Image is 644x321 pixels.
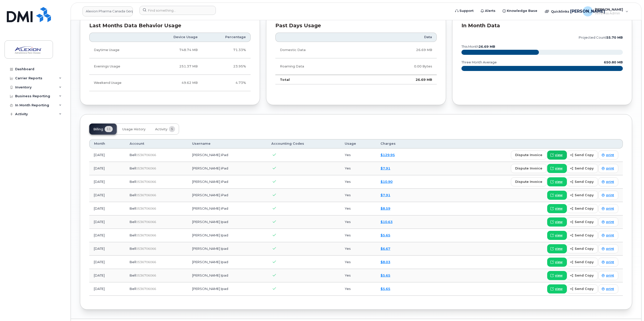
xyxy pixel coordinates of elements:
span: send copy [575,193,594,197]
a: view [547,271,567,280]
span: 0536706066 [136,220,156,224]
span: Support [459,8,474,13]
th: Username [188,139,267,148]
a: view [547,284,567,293]
a: print [598,177,618,186]
span: view [555,260,563,264]
span: send copy [575,153,594,157]
td: Yes [340,149,376,162]
a: $129.95 [380,153,395,157]
span: print [606,193,614,197]
a: $5.65 [380,233,390,237]
button: send copy [567,258,598,267]
span: [PERSON_NAME] [570,8,605,14]
button: send copy [567,231,598,240]
span: send copy [575,233,594,238]
span: send copy [575,260,594,264]
span: view [555,193,563,197]
a: $10.63 [380,220,393,224]
td: Domestic Data [275,42,366,58]
span: dispute invoice [515,153,542,157]
td: 26.69 MB [366,75,437,84]
span: send copy [575,166,594,171]
td: Yes [340,256,376,269]
div: Quicklinks [541,6,578,16]
a: Support [452,6,477,16]
span: view [555,246,563,251]
text: this month [461,45,495,48]
span: Alerts [485,8,495,13]
span: send copy [575,273,594,278]
span: 0536706066 [136,233,156,237]
td: Yes [340,282,376,296]
span: view [555,220,563,224]
td: 0.00 Bytes [366,58,437,75]
span: Bell [130,206,136,210]
span: print [606,273,614,278]
span: send copy [575,206,594,211]
button: dispute invoice [511,177,547,186]
td: Roaming Data [275,58,366,75]
span: 0536706066 [136,166,156,170]
span: Knowledge Base [507,8,537,13]
a: view [547,204,567,213]
a: $7.91 [380,166,390,170]
td: 23.95% [202,58,251,75]
a: print [598,258,618,267]
td: [PERSON_NAME] Ipad [188,269,267,282]
td: [DATE] [89,215,125,229]
td: [DATE] [89,269,125,282]
td: [DATE] [89,189,125,202]
td: [DATE] [89,162,125,175]
span: print [606,220,614,224]
td: 26.69 MB [366,42,437,58]
a: view [547,258,567,267]
span: print [606,260,614,264]
button: send copy [567,151,598,160]
button: send copy [567,204,598,213]
th: Charges [376,139,418,148]
a: print [598,151,618,160]
td: 251.37 MB [149,58,202,75]
a: print [598,244,618,253]
td: Yes [340,189,376,202]
span: Bell [130,153,136,157]
span: 0536706066 [136,274,156,277]
a: print [598,204,618,213]
span: Wireless Admin [595,11,623,15]
td: 49.62 MB [149,75,202,91]
td: Weekend Usage [89,75,149,91]
td: Yes [340,242,376,256]
span: 0536706066 [136,287,156,291]
td: Daytime Usage [89,42,149,58]
td: [DATE] [89,282,125,296]
span: print [606,246,614,251]
a: print [598,191,618,200]
span: send copy [575,179,594,184]
button: send copy [567,164,598,173]
span: view [555,206,563,211]
a: view [547,151,567,160]
a: Alexion Pharma Canada Corp [82,6,133,16]
a: view [547,231,567,240]
td: [DATE] [89,202,125,215]
span: Bell [130,233,136,237]
text: projected count [579,36,623,39]
span: send copy [575,219,594,224]
td: [DATE] [89,149,125,162]
span: 0536706066 [136,247,156,251]
span: Activity [155,127,167,131]
a: view [547,191,567,200]
th: Usage [340,139,376,148]
td: [PERSON_NAME] iPad [188,189,267,202]
span: print [606,153,614,157]
th: Month [89,139,125,148]
a: Knowledge Base [499,6,541,16]
button: send copy [567,284,598,293]
a: print [598,231,618,240]
td: 4.73% [202,75,251,91]
span: print [606,206,614,211]
button: send copy [567,191,598,200]
button: send copy [567,271,598,280]
td: [PERSON_NAME] Ipad [188,282,267,296]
